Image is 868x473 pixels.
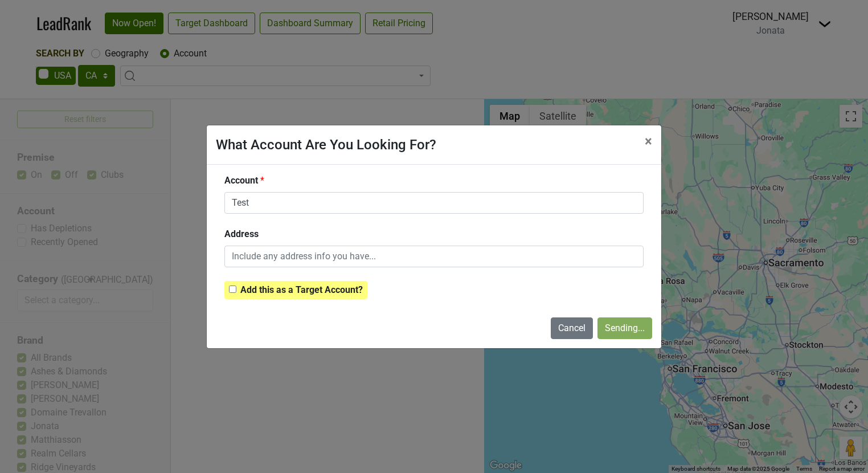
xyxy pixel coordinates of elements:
strong: Add this as a Target Account? [240,284,363,295]
input: Include any address info you have... [224,246,644,267]
input: Name... [224,192,644,214]
div: What Account Are You Looking For? [216,134,436,155]
button: Cancel [551,317,593,339]
b: Account [224,175,258,186]
b: Address [224,229,259,239]
button: Sending... [597,317,652,339]
span: × [645,133,652,149]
